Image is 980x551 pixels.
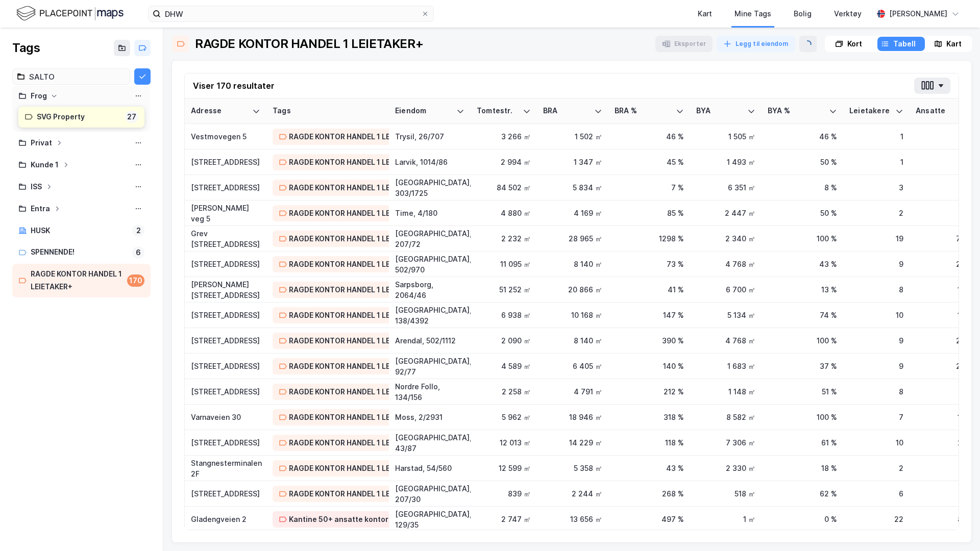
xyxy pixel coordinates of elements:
div: RAGDE KONTOR HANDEL 1 LEIETAKER+ [195,36,423,52]
div: HUSK [31,224,128,237]
div: 8 140 ㎡ [543,335,602,346]
div: Bolig [794,8,812,20]
div: [PERSON_NAME][STREET_ADDRESS] [191,279,260,300]
div: [STREET_ADDRESS] [191,157,260,167]
div: 4 791 ㎡ [543,386,602,397]
div: 38 [916,488,970,499]
div: 390 % [615,335,684,346]
div: 46 % [768,131,837,142]
div: 59 [916,386,970,397]
div: 84 502 ㎡ [477,182,531,193]
div: 1 148 ㎡ [696,386,755,397]
div: 2 244 ㎡ [543,488,602,499]
div: [GEOGRAPHIC_DATA], 207/30 [395,483,464,505]
div: 12 599 ㎡ [477,463,531,473]
div: RAGDE KONTOR HANDEL 1 LEIETAKER+ [289,258,424,270]
div: 41 % [615,284,684,295]
div: 14 229 ㎡ [543,437,602,448]
div: 2 747 ㎡ [477,514,531,524]
div: 7 306 ㎡ [696,437,755,448]
div: Trysil, 26/707 [395,131,464,142]
div: [STREET_ADDRESS] [191,488,260,499]
div: 818 [916,514,970,524]
div: 13 % [768,284,837,295]
div: Larvik, 1014/86 [395,157,464,167]
div: 1 347 ㎡ [543,157,602,167]
div: RAGDE KONTOR HANDEL 1 LEIETAKER+ [289,131,424,143]
div: 7 [849,412,903,422]
a: SPENNENDE!6 [12,242,151,263]
div: 27 [125,111,138,123]
div: 6 405 ㎡ [543,361,602,371]
div: 16 [916,157,970,167]
div: RAGDE KONTOR HANDEL 1 LEIETAKER+ [289,411,424,423]
iframe: Chat Widget [929,502,980,551]
div: 22 [849,514,903,524]
div: 2 340 ㎡ [696,233,755,244]
div: 2 994 ㎡ [477,157,531,167]
div: 8 [849,284,903,295]
div: 5 358 ㎡ [543,463,602,473]
button: Legg til eiendom [717,36,795,52]
div: 50 % [768,208,837,218]
div: 6 351 ㎡ [696,182,755,193]
div: 62 % [768,488,837,499]
div: 3 [849,182,903,193]
div: RAGDE KONTOR HANDEL 1 LEIETAKER+ [289,207,424,219]
div: RAGDE KONTOR HANDEL 1 LEIETAKER+ [289,156,424,168]
div: [STREET_ADDRESS] [191,310,260,320]
div: Ansatte [916,106,958,116]
div: 2 [849,208,903,218]
div: BYA % [768,106,825,116]
div: 6 938 ㎡ [477,310,531,320]
div: 733 [916,233,970,244]
div: Entra [31,203,50,215]
div: RAGDE KONTOR HANDEL 1 LEIETAKER+ [289,462,424,474]
div: 1 683 ㎡ [696,361,755,371]
div: 100 % [768,233,837,244]
div: Arendal, 502/1112 [395,335,464,346]
div: 9 [849,335,903,346]
div: 100 % [768,412,837,422]
div: 518 ㎡ [696,488,755,499]
div: 1 493 ㎡ [696,157,755,167]
div: 8 140 ㎡ [543,259,602,269]
div: BRA [543,106,590,116]
div: 7 % [615,182,684,193]
div: 2 330 ㎡ [696,463,755,473]
div: 4 768 ㎡ [696,259,755,269]
div: 228 [916,361,970,371]
div: 160 [916,310,970,320]
div: 212 % [615,386,684,397]
div: Privat [31,137,52,149]
div: Kontrollprogram for chat [929,502,980,551]
div: Harstad, 54/560 [395,463,464,473]
div: Grev [STREET_ADDRESS] [191,228,260,249]
div: 4 768 ㎡ [696,335,755,346]
div: 12 013 ㎡ [477,437,531,448]
div: Viser 170 resultater [193,80,275,92]
div: 318 % [615,412,684,422]
div: 6 700 ㎡ [696,284,755,295]
div: [STREET_ADDRESS] [191,386,260,397]
div: 20 866 ㎡ [543,284,602,295]
div: 8 [849,386,903,397]
div: 43 % [768,259,837,269]
div: [STREET_ADDRESS] [191,259,260,269]
img: logo.f888ab2527a4732fd821a326f86c7f29.svg [16,5,124,22]
div: 1298 % [615,233,684,244]
div: 11 095 ㎡ [477,259,531,269]
div: 222 [916,259,970,269]
div: 4 169 ㎡ [543,208,602,218]
div: Tabell [893,38,916,50]
div: 222 [916,335,970,346]
div: Adresse [191,106,248,116]
div: [GEOGRAPHIC_DATA], 502/970 [395,254,464,275]
div: Kart [946,38,962,50]
div: 18 946 ㎡ [543,412,602,422]
div: 1 502 ㎡ [543,131,602,142]
div: 61 % [768,437,837,448]
div: 71 [916,463,970,473]
div: Varnaveien 30 [191,412,260,422]
div: 6 [849,488,903,499]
